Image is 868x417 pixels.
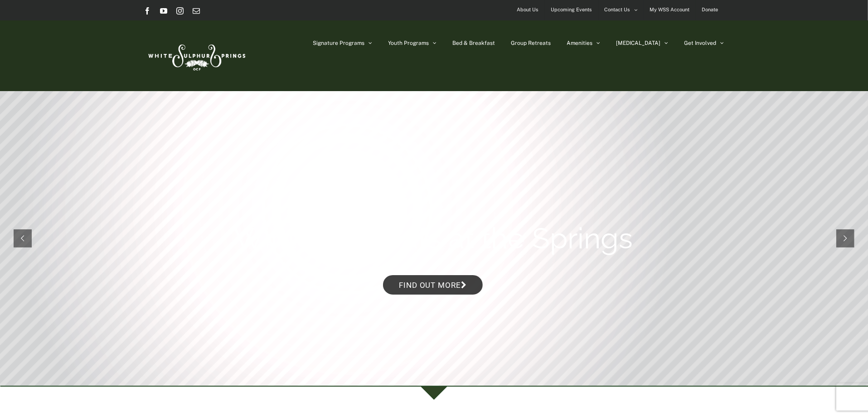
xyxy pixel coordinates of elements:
[650,3,690,16] span: My WSS Account
[567,40,593,46] span: Amenities
[616,40,661,46] span: [MEDICAL_DATA]
[517,3,539,16] span: About Us
[383,275,483,295] a: Find out more
[511,20,551,66] a: Group Retreats
[567,20,601,66] a: Amenities
[702,3,718,16] span: Donate
[511,40,551,46] span: Group Retreats
[234,220,633,257] rs-layer: Winter Retreats at the Springs
[684,20,724,66] a: Get Involved
[144,7,151,15] a: Facebook
[616,20,669,66] a: [MEDICAL_DATA]
[605,3,630,16] span: Contact Us
[388,40,429,46] span: Youth Programs
[453,40,495,46] span: Bed & Breakfast
[313,40,365,46] span: Signature Programs
[144,34,248,77] img: White Sulphur Springs Logo
[684,40,717,46] span: Get Involved
[453,20,495,66] a: Bed & Breakfast
[313,20,373,66] a: Signature Programs
[551,3,592,16] span: Upcoming Events
[388,20,437,66] a: Youth Programs
[193,7,200,15] a: Email
[313,20,724,66] nav: Main Menu
[177,7,184,15] a: Instagram
[160,7,168,15] a: YouTube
